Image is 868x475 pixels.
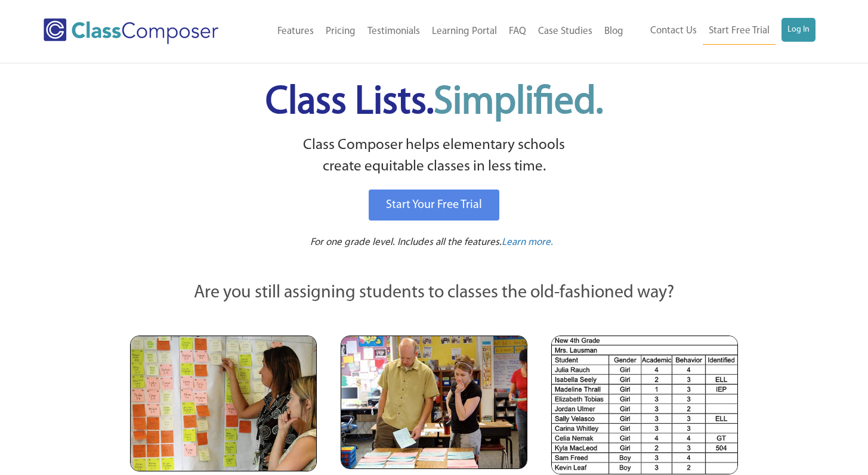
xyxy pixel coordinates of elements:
[265,83,603,122] span: Class Lists.
[434,83,603,122] span: Simplified.
[703,18,776,45] a: Start Free Trial
[644,18,703,44] a: Contact Us
[362,18,426,45] a: Testimonials
[369,190,499,221] a: Start Your Free Trial
[502,237,553,247] span: Learn more.
[130,280,739,306] p: Are you still assigning students to classes the old-fashioned way?
[44,18,218,44] img: Class Composer
[248,18,629,45] nav: Header Menu
[130,336,317,471] img: Teachers Looking at Sticky Notes
[598,18,629,45] a: Blog
[426,18,503,45] a: Learning Portal
[502,235,553,250] a: Learn more.
[629,18,816,45] nav: Header Menu
[532,18,598,45] a: Case Studies
[781,18,816,42] a: Log In
[271,18,320,45] a: Features
[128,135,740,178] p: Class Composer helps elementary schools create equitable classes in less time.
[320,18,362,45] a: Pricing
[503,18,532,45] a: FAQ
[386,199,482,211] span: Start Your Free Trial
[310,237,502,247] span: For one grade level. Includes all the features.
[341,336,527,468] img: Blue and Pink Paper Cards
[551,336,738,474] img: Spreadsheets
